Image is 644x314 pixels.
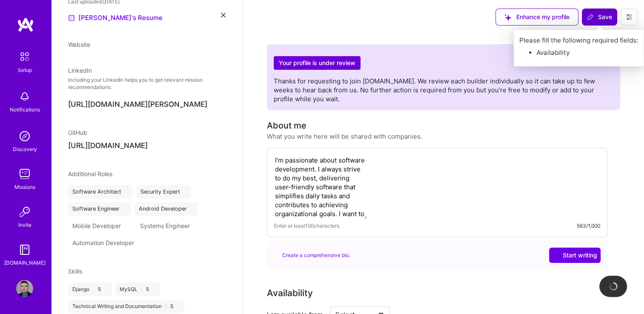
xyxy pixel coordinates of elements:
span: Website [68,41,90,48]
button: Start writing [549,248,601,263]
div: Availability [267,287,313,300]
i: icon Close [105,288,108,291]
i: icon Close [153,288,156,291]
i: icon Close [191,208,194,211]
span: | [141,286,143,293]
i: icon SuggestedTeams [274,253,279,258]
i: icon CrystalBallWhite [552,252,558,258]
p: Including your LinkedIn helps you to get relevant mission recommendations. [68,77,226,91]
a: [PERSON_NAME]'s Resume [68,13,163,23]
div: Android Developer [135,202,198,216]
span: Enter at least 100 characters. [274,221,341,230]
div: Setup [18,66,32,74]
i: icon Close [221,13,226,17]
span: Start writing [552,251,597,260]
textarea: I’m passionate about software development. I always strive to do my best, delivering user-friendl... [274,155,367,219]
div: 563/1,000 [577,221,600,230]
div: Invite [18,220,31,229]
div: Technical Writing and Documentation 5 [68,300,184,313]
img: teamwork [16,166,33,183]
button: Save [582,9,617,26]
img: setup [16,48,34,66]
div: About me [267,119,306,132]
div: What you write here will be shared with companies. [267,132,422,141]
div: Automation Developer [68,236,146,250]
div: Missions [14,183,35,191]
div: Discovery [13,145,37,154]
img: guide book [16,241,33,258]
span: Additional Roles [68,170,112,177]
span: | [93,286,94,293]
img: Resume [68,14,75,21]
div: Software Architect [68,185,133,199]
img: loading [609,282,618,291]
div: Mobile Developer [68,219,132,233]
div: Create a comprehensive bio. [274,251,350,260]
i: icon Close [138,241,141,245]
img: Invite [16,203,33,220]
div: Notifications [10,105,40,114]
a: User Avatar [14,280,35,297]
div: Systems Engineer [136,219,201,233]
img: discovery [16,128,33,145]
div: Django 5 [68,283,112,296]
i: icon Close [177,305,180,308]
div: MySQL 5 [115,283,160,296]
h2: Your profile is under review [274,56,361,70]
span: GitHub [68,129,87,136]
i: icon Close [184,191,187,194]
div: [DOMAIN_NAME] [4,258,46,267]
span: Skills [68,268,82,275]
i: icon Close [194,224,197,228]
span: Save [587,13,612,21]
img: User Avatar [16,280,33,297]
div: Software Engineer [68,202,131,216]
span: Thanks for requesting to join [DOMAIN_NAME]. We review each builder individually so it can take u... [274,77,595,103]
i: icon Close [123,208,127,211]
img: bell [16,88,33,105]
span: | [165,303,167,310]
img: logo [17,17,34,32]
i: icon Close [125,191,129,194]
span: LinkedIn [68,67,92,74]
i: icon Close [125,224,128,228]
div: Security Expert [136,185,192,199]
